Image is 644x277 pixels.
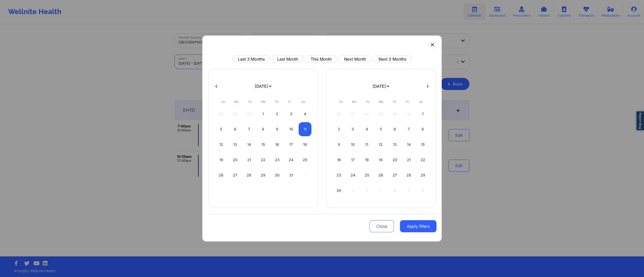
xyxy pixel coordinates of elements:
[360,153,373,167] div: Tue Nov 18 2025
[288,100,291,104] abbr: Friday
[373,55,412,63] button: Next 3 Months
[375,168,387,182] div: Wed Nov 26 2025
[261,100,265,104] abbr: Wednesday
[347,168,359,182] div: Mon Nov 24 2025
[305,55,337,63] button: This Month
[248,100,252,104] abbr: Tuesday
[370,220,394,232] button: Close
[221,100,225,104] abbr: Sunday
[229,153,242,167] div: Mon Oct 20 2025
[347,137,359,152] div: Mon Nov 10 2025
[257,153,270,167] div: Wed Oct 22 2025
[243,122,256,136] div: Tue Oct 07 2025
[299,153,311,167] div: Sat Oct 25 2025
[392,100,396,104] abbr: Thursday
[388,137,401,152] div: Thu Nov 13 2025
[299,137,311,152] div: Sat Oct 18 2025
[243,168,256,182] div: Tue Oct 28 2025
[233,55,270,63] button: Last 3 Months
[339,55,371,63] button: Next Month
[257,122,270,136] div: Wed Oct 08 2025
[375,137,387,152] div: Wed Nov 12 2025
[285,122,298,136] div: Fri Oct 10 2025
[388,153,401,167] div: Thu Nov 20 2025
[375,153,387,167] div: Wed Nov 19 2025
[400,220,436,232] button: Apply filters
[416,122,429,136] div: Sat Nov 08 2025
[416,153,429,167] div: Sat Nov 22 2025
[257,107,270,121] div: Wed Oct 01 2025
[215,168,228,182] div: Sun Oct 26 2025
[388,168,401,182] div: Thu Nov 27 2025
[347,122,359,136] div: Mon Nov 03 2025
[271,122,284,136] div: Thu Oct 09 2025
[333,137,345,152] div: Sun Nov 09 2025
[271,137,284,152] div: Thu Oct 16 2025
[347,153,359,167] div: Mon Nov 17 2025
[285,107,298,121] div: Fri Oct 03 2025
[333,153,345,167] div: Sun Nov 16 2025
[360,137,373,152] div: Tue Nov 11 2025
[257,137,270,152] div: Wed Oct 15 2025
[299,122,311,136] div: Sat Oct 11 2025
[403,137,415,152] div: Fri Nov 14 2025
[333,122,345,136] div: Sun Nov 02 2025
[352,100,356,104] abbr: Monday
[271,153,284,167] div: Thu Oct 23 2025
[271,107,284,121] div: Thu Oct 02 2025
[257,168,270,182] div: Wed Oct 29 2025
[243,153,256,167] div: Tue Oct 21 2025
[416,168,429,182] div: Sat Nov 29 2025
[419,100,423,104] abbr: Saturday
[215,122,228,136] div: Sun Oct 05 2025
[360,168,373,182] div: Tue Nov 25 2025
[215,153,228,167] div: Sun Oct 19 2025
[229,122,242,136] div: Mon Oct 06 2025
[234,100,239,104] abbr: Monday
[403,122,415,136] div: Fri Nov 07 2025
[406,100,409,104] abbr: Friday
[229,137,242,152] div: Mon Oct 13 2025
[243,137,256,152] div: Tue Oct 14 2025
[416,137,429,152] div: Sat Nov 15 2025
[229,168,242,182] div: Mon Oct 27 2025
[271,168,284,182] div: Thu Oct 30 2025
[403,168,415,182] div: Fri Nov 28 2025
[339,100,343,104] abbr: Sunday
[360,122,373,136] div: Tue Nov 04 2025
[375,122,387,136] div: Wed Nov 05 2025
[301,100,305,104] abbr: Saturday
[275,100,278,104] abbr: Thursday
[333,183,345,198] div: Sun Nov 30 2025
[285,153,298,167] div: Fri Oct 24 2025
[272,55,303,63] button: Last Month
[285,137,298,152] div: Fri Oct 17 2025
[416,107,429,121] div: Sat Nov 01 2025
[366,100,369,104] abbr: Tuesday
[333,168,345,182] div: Sun Nov 23 2025
[299,107,311,121] div: Sat Oct 04 2025
[285,168,298,182] div: Fri Oct 31 2025
[215,137,228,152] div: Sun Oct 12 2025
[388,122,401,136] div: Thu Nov 06 2025
[403,153,415,167] div: Fri Nov 21 2025
[379,100,383,104] abbr: Wednesday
